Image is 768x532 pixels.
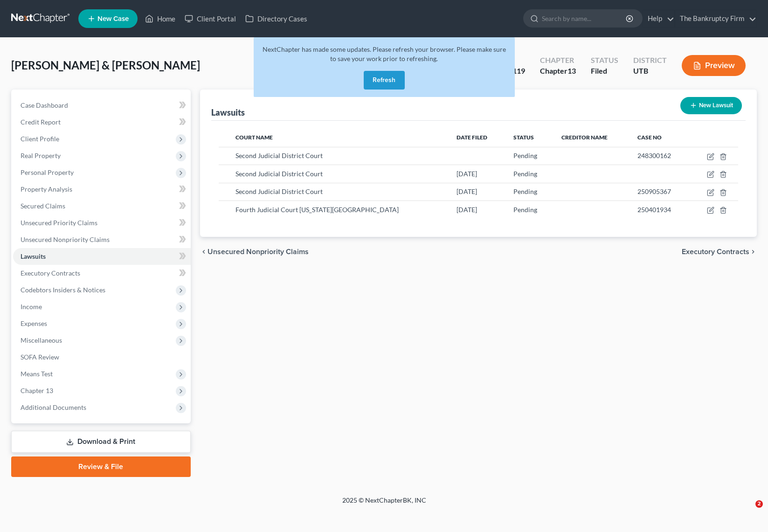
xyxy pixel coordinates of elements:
button: Preview [682,55,746,76]
span: Personal Property [21,168,74,176]
a: Property Analysis [13,181,191,198]
i: chevron_right [749,248,757,256]
span: Status [513,134,534,141]
a: Lawsuits [13,248,191,265]
span: 250401934 [637,206,671,214]
a: Secured Claims [13,198,191,214]
a: Unsecured Nonpriority Claims [13,231,191,248]
span: Chapter 13 [21,387,53,394]
span: Miscellaneous [21,336,62,344]
span: 13 [567,66,576,75]
span: Fourth Judicial Court [US_STATE][GEOGRAPHIC_DATA] [235,206,399,214]
button: Executory Contracts chevron_right [682,248,757,256]
a: The Bankruptcy Firm [675,10,756,27]
span: 250905367 [637,187,671,195]
a: Directory Cases [241,10,312,27]
span: Second Judicial District Court [235,152,323,159]
span: Date Filed [457,134,487,141]
div: District [633,55,667,66]
a: Review & File [11,456,191,477]
a: Credit Report [13,114,191,131]
div: UTB [633,66,667,76]
a: Unsecured Priority Claims [13,214,191,231]
a: Download & Print [11,431,191,453]
a: Help [643,10,674,27]
div: Filed [591,66,618,76]
span: 2 [755,500,763,508]
span: SOFA Review [21,353,59,361]
span: New Case [97,15,129,22]
input: Search by name... [542,10,627,27]
button: New Lawsuit [680,97,742,114]
span: Unsecured Priority Claims [21,219,97,227]
span: Codebtors Insiders & Notices [21,286,105,294]
a: Executory Contracts [13,265,191,282]
div: Status [591,55,618,66]
span: [PERSON_NAME] & [PERSON_NAME] [11,58,200,72]
span: Pending [513,152,537,159]
span: Lawsuits [21,252,46,260]
span: Pending [513,187,537,195]
a: SOFA Review [13,349,191,366]
span: Pending [513,206,537,214]
span: Unsecured Nonpriority Claims [208,248,309,256]
span: Second Judicial District Court [235,170,323,178]
span: [DATE] [457,187,477,195]
span: Case No [637,134,662,141]
span: Means Test [21,370,53,378]
a: Client Portal [180,10,241,27]
span: Unsecured Nonpriority Claims [21,235,110,243]
span: Pending [513,170,537,178]
div: Lawsuits [211,107,245,118]
span: Secured Claims [21,202,65,210]
span: Property Analysis [21,185,72,193]
span: [DATE] [457,206,477,214]
span: Court Name [235,134,273,141]
a: Home [140,10,180,27]
span: Executory Contracts [21,269,80,277]
div: Chapter [540,55,576,66]
span: Income [21,303,42,311]
span: Creditor Name [561,134,608,141]
span: NextChapter has made some updates. Please refresh your browser. Please make sure to save your wor... [263,45,506,62]
a: Case Dashboard [13,97,191,114]
span: Additional Documents [21,403,86,411]
iframe: Intercom live chat [736,500,759,523]
div: Chapter [540,66,576,76]
span: Second Judicial District Court [235,187,323,195]
span: 248300162 [637,152,671,159]
i: chevron_left [200,248,208,256]
button: chevron_left Unsecured Nonpriority Claims [200,248,309,256]
span: Expenses [21,319,47,327]
span: [DATE] [457,170,477,178]
button: Refresh [364,71,405,90]
span: Client Profile [21,135,59,143]
span: Case Dashboard [21,101,68,109]
div: 2025 © NextChapterBK, INC [118,496,650,512]
span: Credit Report [21,118,61,126]
span: Real Property [21,152,61,159]
span: Executory Contracts [682,248,749,256]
